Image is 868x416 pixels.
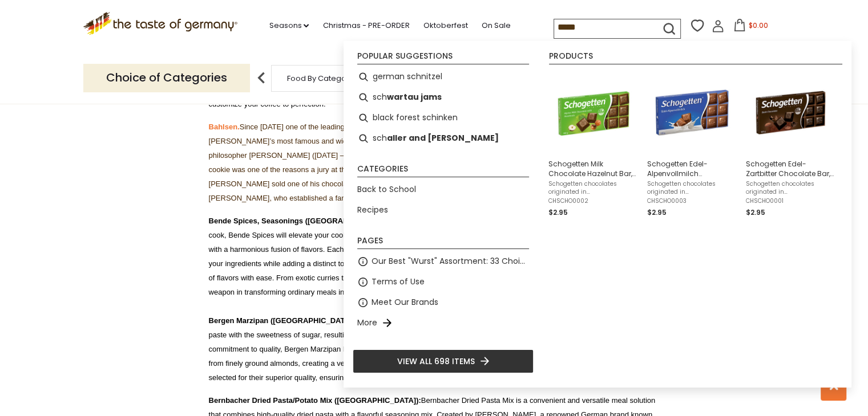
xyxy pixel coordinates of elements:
span: Schogetten Edel-Zartbitter Chocolate Bar, 3.5 oz. [746,159,835,178]
li: Products [549,52,842,64]
li: schaller and weber [353,128,534,149]
a: Back to School [357,183,416,196]
a: Recipes [357,203,388,217]
div: Instant Search Results [344,41,851,388]
a: Food By Category [287,74,353,83]
b: aller and [PERSON_NAME] [387,132,499,145]
li: schwartau jams [353,87,534,108]
span: CHSCHO0003 [647,197,737,205]
a: Schogetten Edel-AlpenvollmilchSchogetten Edel-Alpenvollmilch Chocolate Bar, 3.5 oz.Schogetten cho... [647,71,737,218]
li: Schogetten Edel-Zartbitter Chocolate Bar, 3.5 oz. [741,67,840,223]
a: Christmas - PRE-ORDER [322,19,409,32]
span: $2.95 [746,207,765,217]
span: $0.00 [748,21,768,30]
span: CHSCHO0002 [548,197,638,205]
span: Baerenmarke Coffee [PERSON_NAME] is a delightful addition to your daily coffee ritual, designed t... [209,28,660,108]
a: Meet Our Brands [372,296,438,309]
img: previous arrow [250,67,273,89]
a: Schogetten Edel-ZartbitterSchogetten Edel-Zartbitter Chocolate Bar, 3.5 oz.Schogetten chocolates ... [746,71,835,218]
li: german schnitzel [353,67,534,87]
a: Schogetten Edel-Alpenvollmilch HaselnussSchogetten Milk Chocolate Hazelnut Bar, 3.5 oz.Schogetten... [548,71,638,218]
li: Pages [357,236,529,249]
li: Terms of Use [353,272,534,292]
span: CHSCHO0001 [746,197,835,205]
span: Schogetten chocolates originated in [GEOGRAPHIC_DATA] in [DATE]. The popular brand changed owners... [746,180,835,196]
a: Bernbacher Dried Pasta/Potato Mix ([GEOGRAPHIC_DATA]): [209,396,421,405]
a: Seasons [269,19,309,32]
a: Bergen Marzipan ([GEOGRAPHIC_DATA]): [209,316,357,325]
img: Schogetten Edel-Alpenvollmilch [651,71,733,154]
li: Schogetten Edel-Alpenvollmilch Chocolate Bar, 3.5 oz. [643,67,741,223]
img: Schogetten Edel-Alpenvollmilch Haselnuss [552,71,635,154]
a: Bahlsen. [209,123,240,131]
a: On Sale [481,19,510,32]
li: View all 698 items [353,349,534,373]
span: $2.95 [647,207,667,217]
li: Meet Our Brands [353,292,534,313]
li: Recipes [353,200,534,221]
span: $2.95 [548,207,568,217]
a: Oktoberfest [423,19,467,32]
b: wartau jams [387,91,442,104]
li: Popular suggestions [357,52,529,64]
span: Whether you're a seasoned chef or an aspiring home cook, Bende Spices will elevate your cooking. ... [209,217,652,296]
button: $0.00 [726,19,775,36]
span: Schogetten chocolates originated in [GEOGRAPHIC_DATA] in [DATE]. The popular brand changed owners... [548,180,638,196]
span: View all 698 items [397,355,475,368]
span: Since [DATE] one of the leading cookie producers in [GEOGRAPHIC_DATA], located in [GEOGRAPHIC_DAT... [209,123,639,202]
span: Schogetten Milk Chocolate Hazelnut Bar, 3.5 oz. [548,159,638,178]
p: Choice of Categories [83,64,250,92]
span: Bergen Marzipan is a delightful confectionery that combines the smoothness of almond paste with t... [209,316,647,382]
li: Schogetten Milk Chocolate Hazelnut Bar, 3.5 oz. [544,67,643,223]
li: Back to School [353,180,534,200]
li: black forest schinken [353,108,534,128]
li: Categories [357,165,529,177]
li: More [353,313,534,333]
img: Schogetten Edel-Zartbitter [749,71,832,154]
span: Schogetten chocolates originated in [GEOGRAPHIC_DATA] in [DATE]. The popular brand changed owners... [647,180,737,196]
li: Our Best "Wurst" Assortment: 33 Choices For The Grillabend [353,251,534,272]
span: Schogetten Edel-Alpenvollmilch Chocolate Bar, 3.5 oz. [647,159,737,178]
a: Our Best "Wurst" Assortment: 33 Choices For The Grillabend [372,255,529,268]
a: Bende Spices, Seasonings ([GEOGRAPHIC_DATA]/[GEOGRAPHIC_DATA]): [209,217,473,225]
a: Terms of Use [372,275,425,288]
